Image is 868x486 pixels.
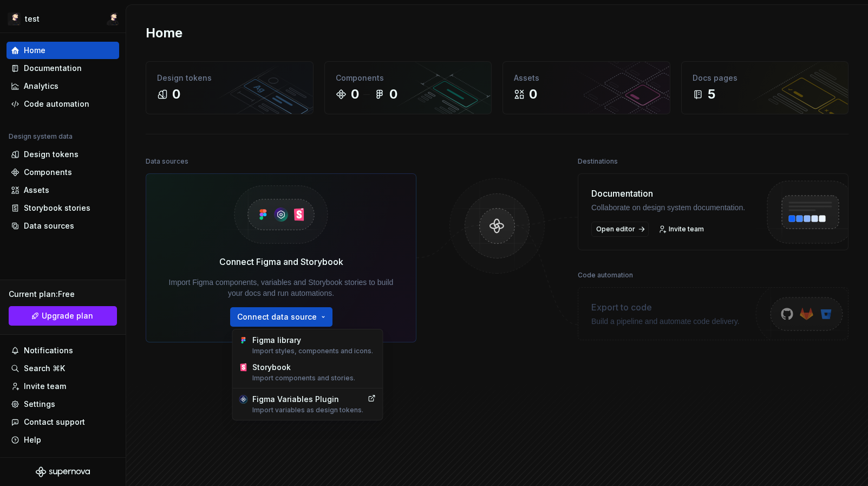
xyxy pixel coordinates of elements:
div: Import components and stories. [252,374,376,383]
div: Figma library [252,335,376,355]
div: Figma Variables Plugin [252,394,363,414]
div: Import variables as design tokens. [252,406,363,414]
div: Storybook [252,362,376,383]
div: Import styles, components and icons. [252,347,376,355]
